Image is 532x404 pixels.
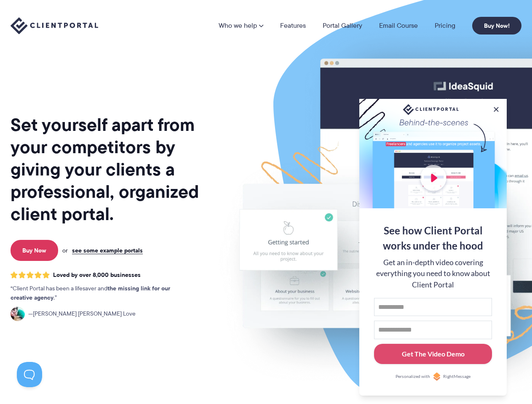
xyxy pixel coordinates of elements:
a: Personalized withRightMessage [374,372,492,381]
span: Personalized with [396,373,430,380]
a: Buy Now! [472,17,521,35]
h1: Set yourself apart from your competitors by giving your clients a professional, organized client ... [11,114,215,225]
iframe: Toggle Customer Support [17,362,42,387]
a: Buy Now [11,240,58,261]
span: RightMessage [443,373,471,380]
div: Get The Video Demo [402,349,465,359]
button: Get The Video Demo [374,344,492,364]
a: Portal Gallery [323,22,362,29]
a: see some example portals [72,247,143,254]
strong: the missing link for our creative agency [11,284,170,302]
img: Personalized with RightMessage [433,372,441,381]
a: Pricing [435,22,455,29]
span: Loved by over 8,000 businesses [53,271,141,279]
a: Email Course [379,22,418,29]
div: Get an in-depth video covering everything you need to know about Client Portal [374,257,492,290]
span: [PERSON_NAME] [PERSON_NAME] Love [28,309,136,319]
a: Features [280,22,306,29]
a: Who we help [219,22,263,29]
div: See how Client Portal works under the hood [374,223,492,253]
p: Client Portal has been a lifesaver and . [11,284,187,303]
span: or [62,247,68,254]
